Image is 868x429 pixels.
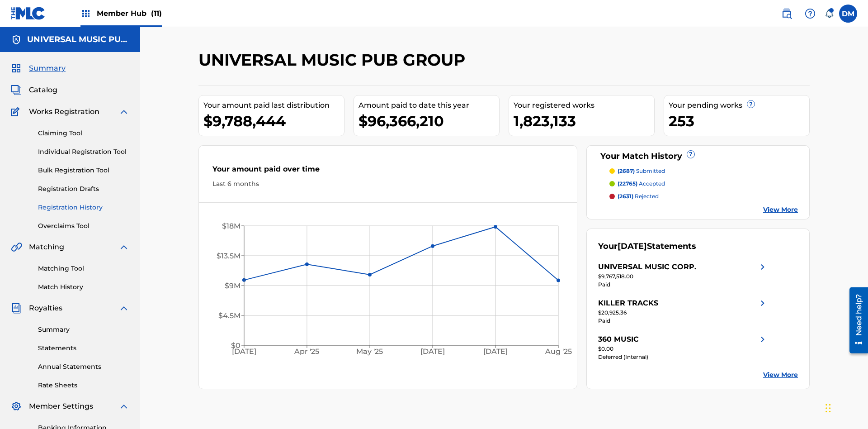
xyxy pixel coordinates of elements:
[618,193,633,200] span: (2631)
[598,309,768,317] div: $20,925.36
[231,341,241,350] tspan: $0
[687,151,694,158] span: ?
[29,85,57,95] span: Catalog
[609,180,798,188] a: (22765) accepted
[38,343,129,353] a: Statements
[80,8,91,19] img: Top Rightsholders
[222,222,241,230] tspan: $18M
[598,262,696,272] div: UNIVERSAL MUSIC CORP.
[609,192,798,200] a: (2631) rejected
[357,348,383,356] tspan: May '25
[11,85,22,95] img: Catalog
[598,317,768,325] div: Paid
[11,106,23,117] img: Works Registration
[27,34,129,45] h5: UNIVERSAL MUSIC PUB GROUP
[29,303,62,314] span: Royalties
[618,167,665,175] p: submitted
[38,184,129,194] a: Registration Drafts
[484,348,508,356] tspan: [DATE]
[598,150,798,162] div: Your Match History
[618,167,635,174] span: (2687)
[11,63,22,74] img: Summary
[618,180,637,187] span: (22765)
[598,298,768,325] a: KILLER TRACKSright chevron icon$20,925.36Paid
[763,370,798,380] a: View More
[38,147,129,157] a: Individual Registration Tool
[598,353,768,361] div: Deferred (Internal)
[823,386,868,429] iframe: Chat Widget
[29,63,66,74] span: Summary
[757,298,768,309] img: right chevron icon
[359,111,499,131] div: $96,366,210
[598,334,639,345] div: 360 MUSIC
[825,9,834,18] div: Notifications
[598,262,768,289] a: UNIVERSAL MUSIC CORP.right chevron icon$9,767,518.00Paid
[11,85,57,95] a: CatalogCatalog
[598,240,696,253] div: Your Statements
[118,303,129,314] img: expand
[826,395,831,422] div: Drag
[29,401,93,412] span: Member Settings
[212,164,563,179] div: Your amount paid over time
[763,205,798,214] a: View More
[598,298,658,309] div: KILLER TRACKS
[38,325,129,334] a: Summary
[669,100,809,111] div: Your pending works
[11,7,46,20] img: MLC Logo
[225,281,241,290] tspan: $9M
[232,348,256,356] tspan: [DATE]
[618,180,665,188] p: accepted
[29,242,64,253] span: Matching
[203,100,344,111] div: Your amount paid last distribution
[38,264,129,273] a: Matching Tool
[212,179,563,189] div: Last 6 months
[778,5,796,23] a: Public Search
[118,401,129,412] img: expand
[598,345,768,353] div: $0.00
[545,348,572,356] tspan: Aug '25
[843,284,868,358] iframe: Resource Center
[609,167,798,175] a: (2687) submitted
[38,362,129,372] a: Annual Statements
[11,401,22,412] img: Member Settings
[839,5,857,23] div: User Menu
[218,311,241,320] tspan: $4.5M
[38,381,129,390] a: Rate Sheets
[11,63,66,74] a: SummarySummary
[757,334,768,345] img: right chevron icon
[203,111,344,131] div: $9,788,444
[618,192,659,200] p: rejected
[38,282,129,292] a: Match History
[598,272,768,281] div: $9,767,518.00
[38,166,129,175] a: Bulk Registration Tool
[359,100,499,111] div: Amount paid to date this year
[805,8,816,19] img: help
[618,241,647,251] span: [DATE]
[151,9,162,18] span: (11)
[118,242,129,253] img: expand
[598,281,768,289] div: Paid
[118,106,129,117] img: expand
[38,221,129,231] a: Overclaims Tool
[11,242,22,253] img: Matching
[598,334,768,361] a: 360 MUSICright chevron icon$0.00Deferred (Internal)
[217,252,241,260] tspan: $13.5M
[747,100,755,108] span: ?
[29,106,99,117] span: Works Registration
[198,50,470,70] h2: UNIVERSAL MUSIC PUB GROUP
[669,111,809,131] div: 253
[294,348,320,356] tspan: Apr '25
[97,8,162,19] span: Member Hub
[514,100,654,111] div: Your registered works
[757,262,768,272] img: right chevron icon
[11,34,22,45] img: Accounts
[421,348,445,356] tspan: [DATE]
[781,8,792,19] img: search
[38,203,129,212] a: Registration History
[514,111,654,131] div: 1,823,133
[801,5,819,23] div: Help
[38,129,129,138] a: Claiming Tool
[11,303,22,314] img: Royalties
